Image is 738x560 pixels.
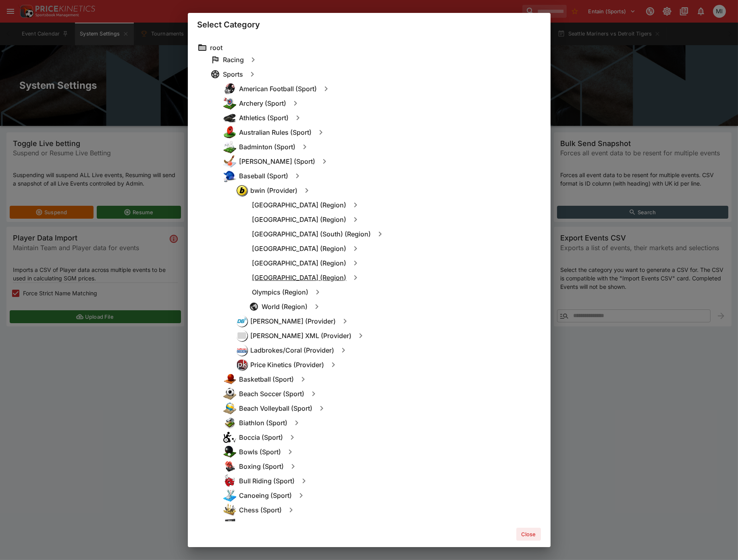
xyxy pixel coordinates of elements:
div: Price Kinetics [236,359,247,370]
div: bwin [236,185,247,196]
h6: Beach Soccer (Sport) [239,390,305,398]
h6: Sports [223,70,243,79]
img: beach_volleyball.png [223,402,236,415]
h6: [GEOGRAPHIC_DATA] (Region) [252,215,347,224]
img: pricekinetics.png [237,359,247,370]
h6: Badminton (Sport) [239,143,296,151]
img: other.png [223,416,236,429]
h6: Beach Volleyball (Sport) [239,404,313,413]
img: bull_riding.png [223,474,236,487]
img: australian_rules.png [223,126,236,139]
img: bowls.png [223,445,236,458]
img: american_football.png [223,82,236,95]
h6: [GEOGRAPHIC_DATA] (South) (Region) [252,230,371,238]
img: badminton.png [223,140,236,153]
img: bwin.png [237,185,247,196]
h6: Price Kinetics (Provider) [251,361,324,369]
img: basketball.png [223,373,236,386]
h6: [GEOGRAPHIC_DATA] (Region) [252,244,347,253]
img: chess.png [223,504,236,516]
img: baseball.png [223,169,236,182]
h6: [GEOGRAPHIC_DATA] (Region) [252,274,347,282]
img: ladbrokescoral.png [237,347,247,353]
img: archery.png [223,97,236,110]
h6: [GEOGRAPHIC_DATA] (Region) [252,259,347,267]
h6: [PERSON_NAME] XML (Provider) [251,332,352,340]
h6: Chess (Sport) [239,506,282,514]
h6: Boccia (Sport) [239,433,283,442]
h6: [PERSON_NAME] (Sport) [239,157,316,166]
h6: Basketball (Sport) [239,375,294,384]
img: specials.png [223,518,236,531]
h6: Racing [223,56,244,64]
img: beach_soccer.png [223,387,236,400]
h6: bwin (Provider) [251,186,298,195]
img: donbest.png [237,316,247,326]
button: Close [516,528,541,541]
img: boxing.png [223,460,236,473]
h6: World (Region) [262,303,308,311]
h6: Archery (Sport) [239,99,287,108]
h6: Baseball (Sport) [239,172,289,180]
img: canoeing.png [223,489,236,502]
h6: American Football (Sport) [239,85,317,93]
div: Select Category [188,13,551,36]
img: athletics.png [223,111,236,124]
h6: [GEOGRAPHIC_DATA] (Region) [252,201,347,209]
div: Ladbrokes/Coral [236,345,247,356]
div: Don Best [236,316,247,327]
h6: Bull Riding (Sport) [239,477,295,485]
img: boccia.png [223,431,236,444]
h6: root [210,44,223,52]
h6: Biathlon (Sport) [239,419,288,427]
h6: Australian Rules (Sport) [239,128,312,137]
h6: Canoeing (Sport) [239,491,292,500]
div: Don Best XML [236,330,247,341]
h6: Christmas Specials (Sport) [239,520,321,529]
h6: Bowls (Sport) [239,448,281,456]
h6: [PERSON_NAME] (Provider) [251,317,336,326]
h6: Olympics (Region) [252,288,309,297]
h6: Ladbrokes/Coral (Provider) [251,346,335,355]
h6: Boxing (Sport) [239,462,284,471]
h6: Athletics (Sport) [239,114,289,122]
img: other.png [237,330,247,341]
img: bandy.png [223,155,236,168]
